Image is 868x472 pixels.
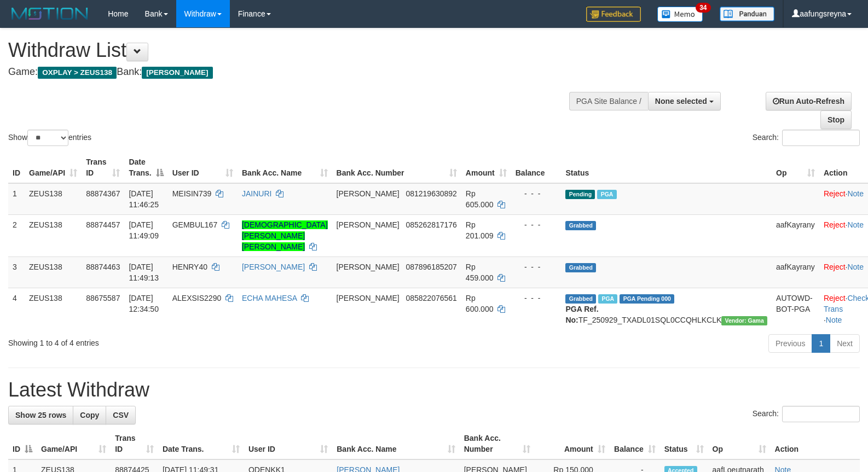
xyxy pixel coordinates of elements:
img: MOTION_logo.png [8,5,91,22]
a: Note [847,263,864,271]
button: None selected [648,92,721,110]
span: Rp 201.009 [466,220,494,240]
h1: Latest Withdraw [8,379,860,401]
td: 1 [8,183,25,215]
a: Show 25 rows [8,406,73,424]
input: Search: [782,406,860,422]
div: - - - [516,261,557,272]
td: aafKayrany [772,214,819,257]
span: [PERSON_NAME] [337,294,400,302]
th: ID [8,152,25,183]
span: 88874367 [86,189,120,198]
span: Marked by aafpengsreynich [598,294,617,304]
a: ECHA MAHESA [242,294,297,302]
b: PGA Ref. No: [565,305,598,324]
span: 88874457 [86,220,120,229]
div: - - - [516,293,557,304]
span: Vendor URL: https://trx31.1velocity.biz [721,316,767,325]
a: 1 [812,334,830,353]
div: PGA Site Balance / [569,92,648,110]
th: Op: activate to sort column ascending [772,152,819,183]
span: 88874463 [86,263,120,271]
a: Reject [824,220,846,229]
th: Bank Acc. Number: activate to sort column ascending [332,152,461,183]
a: Note [826,316,842,324]
div: - - - [516,188,557,199]
span: [PERSON_NAME] [142,67,212,79]
span: Rp 459.000 [466,263,494,282]
span: OXPLAY > ZEUS138 [38,67,117,79]
span: Show 25 rows [15,411,66,419]
a: JAINURI [242,189,271,198]
th: ID: activate to sort column descending [8,428,37,459]
th: Game/API: activate to sort column ascending [25,152,82,183]
a: Previous [768,334,812,353]
th: Trans ID: activate to sort column ascending [111,428,158,459]
span: Grabbed [565,294,596,304]
th: Bank Acc. Number: activate to sort column ascending [460,428,535,459]
span: Copy 081219630892 to clipboard [406,189,456,198]
td: TF_250929_TXADL01SQL0CCQHLKCLK [561,288,772,330]
span: [DATE] 11:49:09 [129,220,159,240]
span: Pending [565,190,595,199]
img: panduan.png [720,7,774,21]
label: Search: [753,130,860,146]
th: Action [771,428,860,459]
h1: Withdraw List [8,39,568,61]
span: [PERSON_NAME] [337,220,400,229]
a: Reject [824,263,846,271]
span: Copy 087896185207 to clipboard [406,263,456,271]
input: Search: [782,130,860,146]
span: [DATE] 12:34:50 [129,294,159,313]
td: ZEUS138 [25,183,82,215]
a: Stop [820,110,852,129]
th: Amount: activate to sort column ascending [461,152,511,183]
span: Copy [80,411,99,419]
a: Copy [73,406,106,424]
span: Copy 085822076561 to clipboard [406,294,456,302]
span: PGA Pending [620,294,674,304]
td: ZEUS138 [25,257,82,288]
span: GEMBUL167 [172,220,217,229]
span: [PERSON_NAME] [337,189,400,198]
span: Marked by aafanarl [597,190,616,199]
th: Status: activate to sort column ascending [660,428,708,459]
td: aafKayrany [772,257,819,288]
a: Note [847,220,864,229]
th: Bank Acc. Name: activate to sort column ascending [238,152,332,183]
td: ZEUS138 [25,288,82,330]
a: Next [830,334,860,353]
h4: Game: Bank: [8,67,568,78]
th: Amount: activate to sort column ascending [535,428,610,459]
select: Showentries [27,130,68,146]
span: 88675587 [86,294,120,302]
th: Date Trans.: activate to sort column descending [124,152,167,183]
th: Op: activate to sort column ascending [708,428,771,459]
td: 3 [8,257,25,288]
span: None selected [655,97,707,106]
a: Run Auto-Refresh [766,92,852,110]
th: Game/API: activate to sort column ascending [37,428,111,459]
span: Rp 600.000 [466,294,494,313]
td: 2 [8,214,25,257]
span: Copy 085262817176 to clipboard [406,220,456,229]
td: ZEUS138 [25,214,82,257]
a: [DEMOGRAPHIC_DATA][PERSON_NAME] [PERSON_NAME] [242,220,328,251]
img: Feedback.jpg [586,7,641,22]
th: Status [561,152,772,183]
a: Reject [824,294,846,302]
span: [PERSON_NAME] [337,263,400,271]
td: AUTOWD-BOT-PGA [772,288,819,330]
span: CSV [113,411,129,419]
div: - - - [516,219,557,230]
span: HENRY40 [172,263,207,271]
span: [DATE] 11:46:25 [129,189,159,209]
th: Trans ID: activate to sort column ascending [82,152,124,183]
a: Reject [824,189,846,198]
img: Button%20Memo.svg [657,7,703,22]
a: Note [847,189,864,198]
span: ALEXSIS2290 [172,294,222,302]
th: Balance [511,152,562,183]
th: Date Trans.: activate to sort column ascending [158,428,244,459]
th: User ID: activate to sort column ascending [244,428,332,459]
